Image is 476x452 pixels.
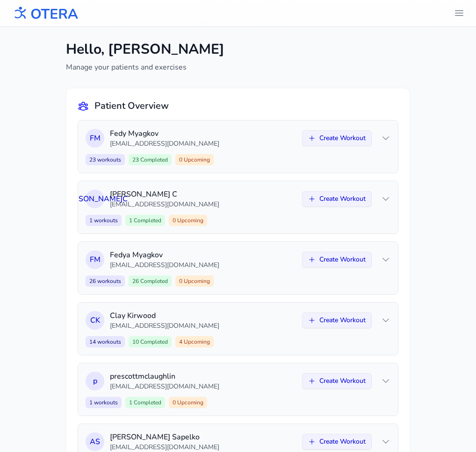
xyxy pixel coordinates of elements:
span: workouts [93,217,118,224]
span: 23 [129,154,172,165]
span: F M [90,133,101,144]
span: 23 [86,154,125,165]
p: [EMAIL_ADDRESS][DOMAIN_NAME] [110,443,296,452]
span: 0 [169,215,207,226]
span: Upcoming [176,399,203,406]
p: Clay Kirwood [110,310,296,321]
span: Completed [139,277,168,285]
span: Upcoming [182,338,210,346]
button: Create Workout [302,191,372,207]
h1: Hello, [PERSON_NAME] [66,41,224,58]
span: 1 [86,397,122,408]
p: Fedya Myagkov [110,249,296,261]
p: [EMAIL_ADDRESS][DOMAIN_NAME] [110,382,296,391]
span: workouts [96,156,121,163]
span: Upcoming [176,217,203,224]
p: Fedy Myagkov [110,128,296,139]
button: Create Workout [302,312,372,328]
span: 4 [175,336,214,347]
span: 1 [125,215,165,226]
span: Completed [132,217,161,224]
span: C K [90,315,100,326]
button: header.menu.open [450,4,469,22]
span: 26 [86,275,125,287]
button: Create Workout [302,373,372,389]
p: Manage your patients and exercises [66,62,224,73]
span: 14 [86,336,125,347]
p: prescottmclaughlin [110,371,296,382]
span: workouts [96,338,121,346]
span: Completed [132,399,161,406]
span: 0 [169,397,207,408]
span: 10 [129,336,172,347]
p: [PERSON_NAME] С [110,189,296,200]
span: Upcoming [182,156,210,163]
span: 1 [86,215,122,226]
span: 0 [175,275,214,287]
span: Upcoming [182,277,210,285]
p: [EMAIL_ADDRESS][DOMAIN_NAME] [110,200,296,209]
p: [EMAIL_ADDRESS][DOMAIN_NAME] [110,139,296,148]
button: Create Workout [302,252,372,268]
p: [EMAIL_ADDRESS][DOMAIN_NAME] [110,321,296,331]
span: workouts [93,399,118,406]
span: 26 [129,275,172,287]
span: 1 [125,397,165,408]
span: workouts [96,277,121,285]
h2: Patient Overview [94,99,169,113]
span: p [93,375,97,387]
span: 0 [175,154,214,165]
span: Completed [139,156,168,163]
p: [EMAIL_ADDRESS][DOMAIN_NAME] [110,261,296,270]
button: Create Workout [302,434,372,450]
span: A S [90,436,100,447]
span: [PERSON_NAME] С [62,193,128,205]
img: OTERA logo [11,3,79,24]
span: Completed [139,338,168,346]
button: Create Workout [302,130,372,146]
p: [PERSON_NAME] Sapelko [110,431,296,443]
span: F M [90,254,101,265]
